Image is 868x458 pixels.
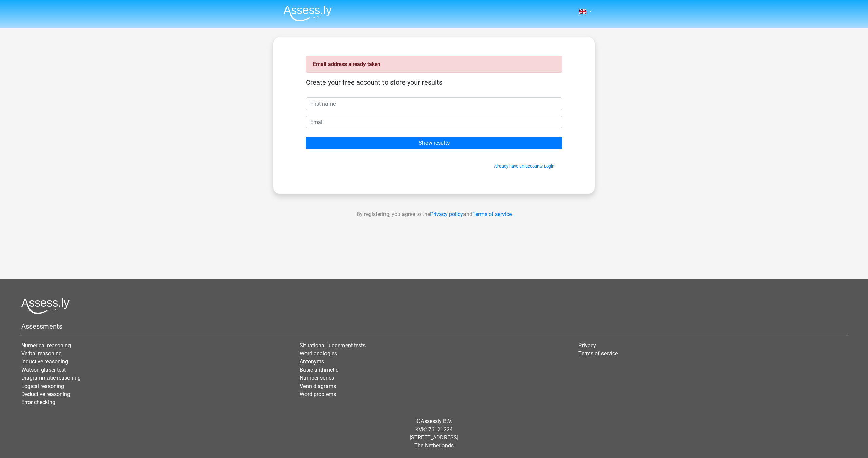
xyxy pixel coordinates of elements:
strong: Email address already taken [313,61,380,67]
a: Privacy policy [430,211,463,217]
a: Privacy [578,342,596,349]
input: Show results [306,137,562,149]
a: Already have an account? Login [494,164,554,169]
a: Terms of service [578,350,618,357]
a: Numerical reasoning [21,342,71,349]
a: Number series [300,375,334,381]
a: Error checking [21,399,55,405]
a: Venn diagrams [300,383,336,389]
a: Deductive reasoning [21,391,70,397]
input: First name [306,97,562,110]
div: © KVK: 76121224 [STREET_ADDRESS] The Netherlands [16,412,852,455]
h5: Assessments [21,322,847,330]
a: Antonyms [300,358,324,365]
a: Situational judgement tests [300,342,366,349]
img: Assessly logo [21,298,70,314]
h5: Create your free account to store your results [306,78,562,86]
a: Watson glaser test [21,367,66,373]
a: Verbal reasoning [21,350,62,357]
a: Diagrammatic reasoning [21,375,81,381]
input: Email [306,116,562,128]
img: Assessly [283,5,332,21]
a: Logical reasoning [21,383,64,389]
a: Inductive reasoning [21,358,68,365]
a: Terms of service [472,211,512,217]
a: Word problems [300,391,336,397]
a: Basic arithmetic [300,367,338,373]
a: Word analogies [300,350,337,357]
a: Assessly B.V. [421,418,452,424]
